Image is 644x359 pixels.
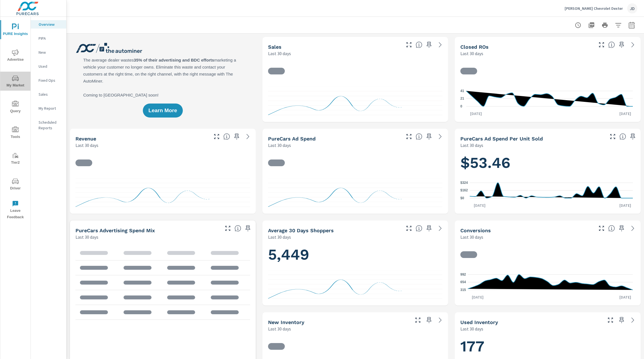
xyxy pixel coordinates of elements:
p: Last 30 days [268,50,291,57]
p: [PERSON_NAME] Chevrolet Dexter [565,6,623,11]
text: 0 [460,104,462,108]
p: Last 30 days [460,50,483,57]
div: New [31,48,66,57]
button: Make Fullscreen [404,224,413,233]
button: Make Fullscreen [413,316,422,325]
span: Save this to your personalized report [628,132,637,141]
span: Save this to your personalized report [425,40,434,49]
h5: Revenue [75,136,96,142]
div: Fixed Ops [31,76,66,85]
p: Scheduled Reports [39,119,62,131]
h1: $53.46 [460,153,635,172]
span: Leave Feedback [2,200,29,220]
div: My Report [31,104,66,112]
p: [DATE] [470,203,489,208]
span: Advertise [2,49,29,63]
a: See more details in report [628,224,637,233]
a: See more details in report [628,40,637,49]
p: My Report [39,105,62,111]
p: Last 30 days [460,325,483,332]
h5: New Inventory [268,319,304,325]
a: See more details in report [436,224,445,233]
p: Last 30 days [460,142,483,149]
text: 41 [460,89,464,93]
button: Make Fullscreen [606,316,615,325]
text: $162 [460,189,468,193]
span: Total sales revenue over the selected date range. [Source: This data is sourced from the dealer’s... [223,133,230,140]
span: My Market [2,75,29,89]
span: PURE Insights [2,24,29,37]
button: Make Fullscreen [404,132,413,141]
h1: 177 [460,337,635,356]
h5: Closed ROs [460,44,489,50]
span: Tools [2,126,29,140]
span: Save this to your personalized report [425,316,434,325]
div: Overview [31,20,66,29]
a: See more details in report [243,132,252,141]
div: JD [627,3,637,13]
p: [DATE] [466,111,486,116]
h5: Average 30 Days Shoppers [268,227,334,233]
button: Make Fullscreen [223,224,232,233]
p: Fixed Ops [39,78,62,83]
a: See more details in report [436,40,445,49]
a: See more details in report [436,316,445,325]
span: Number of Repair Orders Closed by the selected dealership group over the selected time range. [So... [608,41,615,48]
button: Print Report [599,20,610,31]
p: Last 30 days [268,142,291,149]
h5: Sales [268,44,281,50]
button: Learn More [143,104,183,118]
p: [DATE] [615,294,635,300]
text: 21 [460,97,464,100]
button: Select Date Range [626,20,637,31]
span: Total cost of media for all PureCars channels for the selected dealership group over the selected... [416,133,422,140]
span: This table looks at how you compare to the amount of budget you spend per channel as opposed to y... [235,225,241,232]
div: nav menu [0,17,30,223]
p: Last 30 days [460,234,483,240]
button: Make Fullscreen [212,132,221,141]
text: $0 [460,196,464,200]
text: 654 [460,280,466,284]
a: See more details in report [628,316,637,325]
span: Number of vehicles sold by the dealership over the selected date range. [Source: This data is sou... [416,41,422,48]
p: [DATE] [615,203,635,208]
p: Used [39,64,62,69]
p: Last 30 days [268,234,291,240]
h1: 5,449 [268,245,443,264]
h5: PureCars Ad Spend Per Unit Sold [460,136,543,142]
p: [DATE] [468,294,487,300]
text: $324 [460,181,468,185]
span: Average cost of advertising per each vehicle sold at the dealer over the selected date range. The... [619,133,626,140]
h5: Conversions [460,227,491,233]
div: PIPA [31,34,66,43]
span: Save this to your personalized report [617,316,626,325]
p: New [39,50,62,55]
span: Save this to your personalized report [617,40,626,49]
p: Last 30 days [75,234,98,240]
p: [DATE] [615,111,635,116]
button: Apply Filters [613,20,624,31]
button: Make Fullscreen [608,132,617,141]
h5: PureCars Ad Spend [268,136,316,142]
p: Last 30 days [75,142,98,149]
div: Sales [31,90,66,98]
span: Save this to your personalized report [243,224,252,233]
button: "Export Report to PDF" [586,20,597,31]
button: Make Fullscreen [597,40,606,49]
span: Learn More [148,108,177,113]
div: Used [31,62,66,71]
text: 992 [460,273,466,276]
h5: Used Inventory [460,319,498,325]
span: Save this to your personalized report [617,224,626,233]
span: A rolling 30 day total of daily Shoppers on the dealership website, averaged over the selected da... [416,225,422,232]
span: The number of dealer-specified goals completed by a visitor. [Source: This data is provided by th... [608,225,615,232]
button: Make Fullscreen [597,224,606,233]
button: Make Fullscreen [404,40,413,49]
span: Save this to your personalized report [425,132,434,141]
text: 315 [460,288,466,292]
span: Query [2,101,29,114]
p: Sales [39,91,62,97]
a: See more details in report [436,132,445,141]
p: Overview [39,22,62,27]
div: Scheduled Reports [31,118,66,132]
